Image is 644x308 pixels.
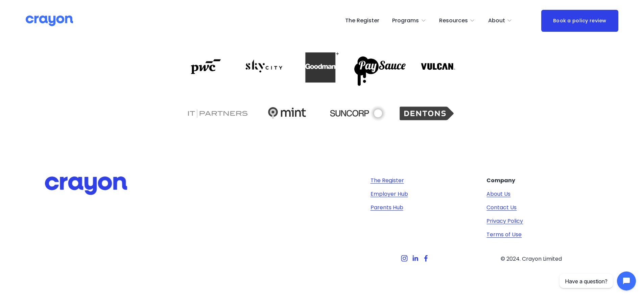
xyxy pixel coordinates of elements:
a: Privacy Policy [486,217,523,225]
a: Employer Hub [371,190,408,198]
a: LinkedIn [412,255,419,262]
a: Terms of Use [486,231,522,239]
p: © 2024. Crayon Limited [486,255,576,263]
a: folder dropdown [439,15,475,26]
span: Resources [439,16,468,26]
a: folder dropdown [488,15,512,26]
a: Parents Hub [371,204,403,212]
span: About [488,16,505,26]
img: Crayon [26,15,73,27]
a: Facebook [423,255,429,262]
a: folder dropdown [392,15,426,26]
a: The Register [371,176,404,185]
span: Programs [392,16,419,26]
strong: Company [486,176,515,184]
a: Contact Us [486,204,517,212]
a: Book a policy review [541,10,618,32]
a: The Register [345,15,379,26]
a: About Us [486,190,510,198]
a: Instagram [401,255,408,262]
